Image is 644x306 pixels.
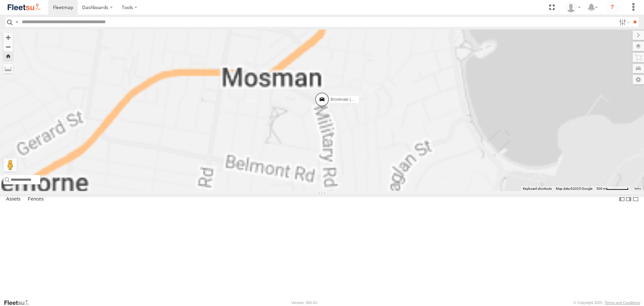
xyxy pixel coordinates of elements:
button: Zoom Home [3,51,13,60]
button: Map scale: 500 m per 63 pixels [594,186,631,191]
span: 500 m [596,187,606,190]
label: Search Filter Options [616,17,631,27]
span: Map data ©2025 Google [556,187,592,190]
label: Fences [24,195,47,204]
label: Measure [3,64,13,73]
a: Terms [634,187,641,190]
button: Zoom in [3,33,13,42]
a: Visit our Website [4,299,35,306]
span: Brookvale (T10 - [PERSON_NAME]) [331,97,396,102]
label: Search Query [14,17,19,27]
label: Map Settings [633,75,644,84]
label: Dock Summary Table to the Left [619,194,625,204]
label: Assets [3,195,24,204]
i: ? [607,2,618,13]
label: Hide Summary Table [632,194,639,204]
div: © Copyright 2025 - [574,301,640,305]
button: Keyboard shortcuts [523,186,552,191]
button: Zoom out [3,42,13,51]
div: Lachlan Holmes [563,2,583,12]
label: Dock Summary Table to the Right [625,194,632,204]
div: Version: 305.03 [291,301,317,305]
a: Terms and Conditions [605,301,640,305]
button: Drag Pegman onto the map to open Street View [3,158,17,172]
img: fleetsu-logo-horizontal.svg [7,3,42,12]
